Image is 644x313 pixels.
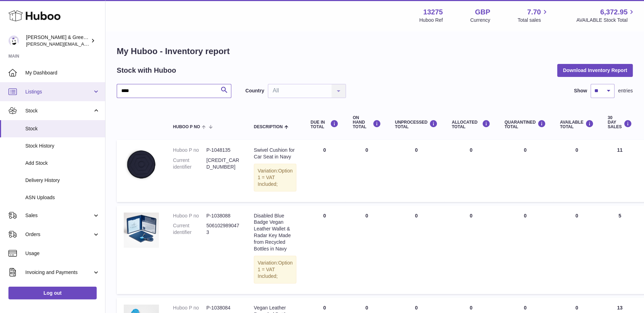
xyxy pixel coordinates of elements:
dt: Huboo P no [173,213,206,219]
h2: Stock with Huboo [117,66,176,75]
dt: Current identifier [173,157,206,170]
td: 5 [601,206,639,294]
span: 0 [524,213,527,219]
span: 6,372.95 [600,7,627,17]
img: product image [124,213,159,248]
dd: P-1038088 [206,213,240,219]
dd: 5061029890473 [206,222,240,236]
img: ellen@bluebadgecompany.co.uk [8,35,19,46]
div: DUE IN TOTAL [310,120,339,129]
span: My Dashboard [25,70,100,76]
span: Stock [25,107,92,114]
td: 0 [346,140,388,202]
strong: 13275 [423,7,443,17]
span: Huboo P no [173,125,200,129]
span: Sales [25,212,92,219]
span: 0 [524,305,527,311]
span: Invoicing and Payments [25,269,92,276]
span: Usage [25,250,100,257]
span: ASN Uploads [25,194,100,201]
span: Description [254,125,283,129]
span: Orders [25,231,92,238]
span: Stock [25,125,100,132]
button: Download Inventory Report [557,64,633,77]
label: Show [574,87,587,94]
a: Log out [8,287,97,299]
div: Huboo Ref [419,17,443,24]
span: Option 1 = VAT Included; [258,168,292,187]
dd: P-1038084 [206,305,240,311]
span: 0 [524,147,527,153]
span: AVAILABLE Stock Total [576,17,636,24]
span: 7.70 [527,7,541,17]
span: Stock History [25,143,100,149]
span: Add Stock [25,160,100,167]
td: 0 [303,206,346,294]
h1: My Huboo - Inventory report [117,46,633,57]
div: ALLOCATED Total [452,120,490,129]
td: 0 [388,206,445,294]
div: Currency [470,17,490,24]
span: Option 1 = VAT Included; [258,260,292,279]
div: AVAILABLE Total [560,120,594,129]
strong: GBP [475,7,490,17]
div: Disabled Blue Badge Vegan Leather Wallet & Radar Key Made from Recycled Bottles in Navy [254,213,296,252]
div: ON HAND Total [353,116,381,130]
td: 0 [553,140,601,202]
span: Listings [25,89,92,95]
td: 0 [445,206,497,294]
td: 0 [445,140,497,202]
td: 0 [388,140,445,202]
div: Variation: [254,164,296,191]
dt: Huboo P no [173,305,206,311]
img: product image [124,147,159,182]
div: Variation: [254,256,296,283]
dt: Current identifier [173,222,206,236]
span: Total sales [517,17,549,24]
span: entries [618,87,633,94]
td: 11 [601,140,639,202]
div: Swivel Cushion for Car Seat in Navy [254,147,296,160]
div: [PERSON_NAME] & Green Ltd [26,34,89,47]
div: QUARANTINED Total [504,120,546,129]
div: UNPROCESSED Total [395,120,438,129]
div: 30 DAY SALES [608,116,632,130]
dd: [CREDIT_CARD_NUMBER] [206,157,240,170]
td: 0 [346,206,388,294]
dt: Huboo P no [173,147,206,154]
td: 0 [303,140,346,202]
dd: P-1048135 [206,147,240,154]
label: Country [245,87,264,94]
td: 0 [553,206,601,294]
span: Delivery History [25,177,100,184]
a: 6,372.95 AVAILABLE Stock Total [576,7,636,24]
a: 7.70 Total sales [517,7,549,24]
span: [PERSON_NAME][EMAIL_ADDRESS][DOMAIN_NAME] [26,41,141,47]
